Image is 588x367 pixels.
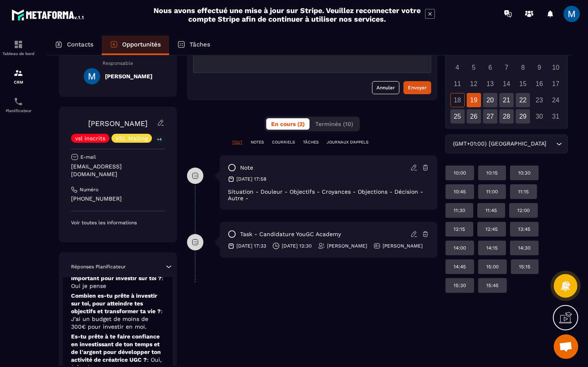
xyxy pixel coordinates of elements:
[403,81,431,94] button: Envoyer
[454,226,465,232] p: 12:15
[483,93,497,107] div: 20
[271,121,305,127] span: En cours (2)
[486,207,497,214] p: 11:45
[454,188,466,195] p: 10:45
[236,176,266,182] p: [DATE] 17:58
[532,93,546,107] div: 23
[548,60,563,75] div: 10
[189,41,210,48] p: Tâches
[105,73,152,80] h5: [PERSON_NAME]
[67,41,94,48] p: Contacts
[80,154,96,160] p: E-mail
[71,263,126,270] p: Réponses Planificateur
[483,77,497,91] div: 13
[486,226,498,232] p: 12:45
[486,170,498,176] p: 10:15
[228,188,429,201] div: Situation - Douleur - Objectifs - Croyances - Objections - Décision - Autre -
[483,60,497,75] div: 6
[499,60,514,75] div: 7
[450,93,465,107] div: 18
[467,60,481,75] div: 5
[454,170,466,176] p: 10:00
[467,93,481,107] div: 19
[2,91,35,119] a: schedulerschedulerPlanificateur
[499,77,514,91] div: 14
[499,109,514,124] div: 28
[486,188,498,195] p: 11:00
[310,118,358,130] button: Terminés (10)
[532,60,546,75] div: 9
[240,164,253,172] p: note
[486,282,499,289] p: 15:45
[548,109,563,124] div: 31
[153,6,421,23] h2: Nous avons effectué une mise à jour sur Stripe. Veuillez reconnecter votre compte Stripe afin de ...
[327,139,368,145] p: JOURNAUX D'APPELS
[516,77,530,91] div: 15
[518,245,530,251] p: 14:30
[450,77,465,91] div: 11
[486,245,498,251] p: 14:15
[169,35,218,55] a: Tâches
[454,282,466,289] p: 15:30
[282,243,312,249] p: [DATE] 12:30
[548,139,554,148] input: Search for option
[240,230,341,238] p: task - Candidature YouGC Academy
[449,44,564,124] div: Calendar days
[13,68,23,78] img: formation
[13,40,23,49] img: formation
[71,60,165,66] p: Responsable
[315,121,353,127] span: Terminés (10)
[13,97,23,106] img: scheduler
[450,60,465,75] div: 4
[383,243,423,249] p: [PERSON_NAME]
[372,81,399,94] button: Annuler
[102,35,169,55] a: Opportunités
[266,118,310,130] button: En cours (2)
[2,51,35,56] p: Tableau de bord
[236,243,266,249] p: [DATE] 17:33
[71,292,165,331] p: Combien es-tu prête à investir sur toi, pour atteindre tes objectifs et transformer ta vie ?
[516,60,530,75] div: 8
[71,195,165,203] p: [PHONE_NUMBER]
[516,93,530,107] div: 22
[251,139,264,145] p: NOTES
[499,93,514,107] div: 21
[80,186,98,193] p: Numéro
[451,139,548,148] span: (GMT+01:00) [GEOGRAPHIC_DATA]
[71,308,163,330] span: : J'ai un budget de moins de 300€ pour investir en moi.
[445,135,568,153] div: Search for option
[71,219,165,226] p: Voir toutes les informations
[519,263,530,270] p: 15:15
[532,77,546,91] div: 16
[454,207,465,214] p: 11:30
[454,263,466,270] p: 14:45
[2,33,35,62] a: formationformationTableau de bord
[467,77,481,91] div: 12
[327,243,367,249] p: [PERSON_NAME]
[154,135,165,144] p: +4
[88,119,147,128] a: [PERSON_NAME]
[2,80,35,84] p: CRM
[454,245,466,251] p: 14:00
[272,139,295,145] p: COURRIELS
[450,109,465,124] div: 25
[122,41,161,48] p: Opportunités
[75,135,105,141] p: vsl inscrits
[71,163,165,178] p: [EMAIL_ADDRESS][DOMAIN_NAME]
[2,62,35,91] a: formationformationCRM
[449,27,564,124] div: Calendar wrapper
[516,109,530,124] div: 29
[116,135,148,141] p: VSL Mailing
[232,139,243,145] p: TOUT
[517,207,530,214] p: 12:00
[303,139,318,145] p: TÂCHES
[554,334,578,359] a: Ouvrir le chat
[518,188,529,195] p: 11:15
[467,109,481,124] div: 26
[486,263,499,270] p: 15:00
[11,7,85,22] img: logo
[47,35,102,55] a: Contacts
[2,108,35,113] p: Planificateur
[532,109,546,124] div: 30
[518,226,530,232] p: 13:45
